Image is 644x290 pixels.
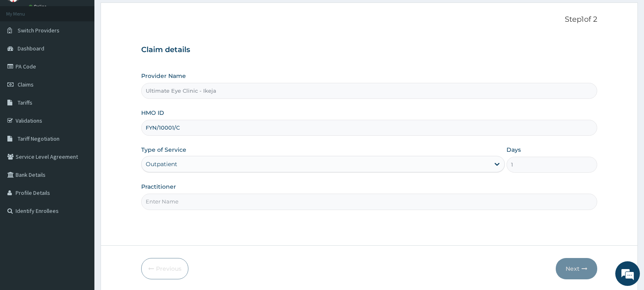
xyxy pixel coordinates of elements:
[29,4,48,9] a: Online
[141,258,188,279] button: Previous
[141,194,597,210] input: Enter Name
[18,81,34,88] span: Claims
[141,146,186,154] label: Type of Service
[43,46,138,57] div: Chat with us now
[18,135,60,142] span: Tariff Negotiation
[135,4,154,24] div: Minimize live chat window
[146,160,177,168] div: Outpatient
[556,258,597,279] button: Next
[18,27,60,34] span: Switch Providers
[141,72,186,80] label: Provider Name
[48,91,113,174] span: We're online!
[4,199,156,227] textarea: Type your message and hit 'Enter'
[141,183,176,191] label: Practitioner
[506,146,521,154] label: Days
[141,120,597,136] input: Enter HMO ID
[141,109,164,117] label: HMO ID
[141,46,597,55] h3: Claim details
[18,45,44,52] span: Dashboard
[18,99,32,106] span: Tariffs
[15,41,33,62] img: d_794563401_company_1708531726252_794563401
[141,15,597,24] p: Step 1 of 2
